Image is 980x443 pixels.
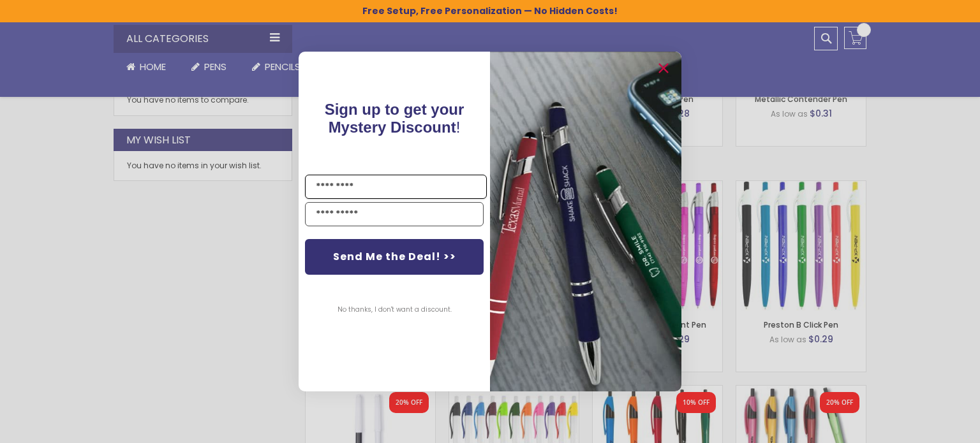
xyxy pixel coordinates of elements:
span: ! [325,101,464,136]
button: Send Me the Deal! >> [305,239,484,275]
button: Close dialog [653,58,674,78]
button: No thanks, I don't want a discount. [331,294,458,326]
span: Sign up to get your Mystery Discount [325,101,464,136]
img: pop-up-image [490,52,681,391]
